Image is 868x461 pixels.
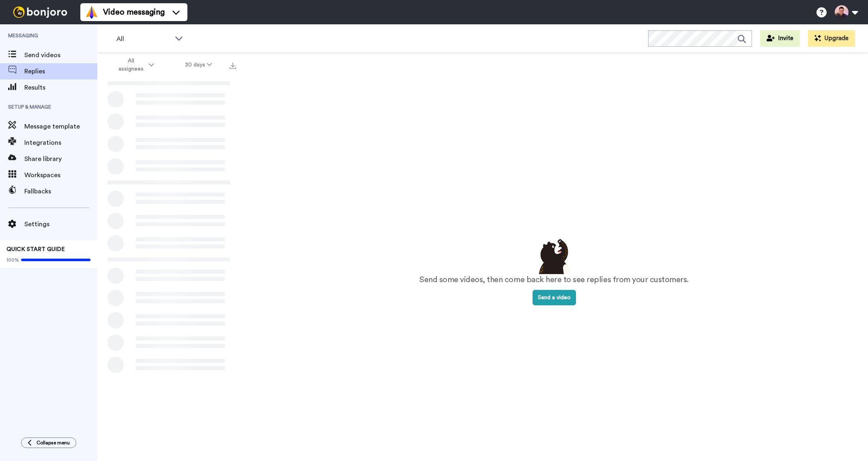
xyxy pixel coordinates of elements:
[230,62,236,69] img: export.svg
[37,440,70,446] span: Collapse menu
[6,257,19,263] span: 100%
[227,59,238,71] button: Export all results that match these filters now.
[808,30,855,47] button: Upgrade
[24,170,97,180] span: Workspaces
[533,290,576,305] button: Send a video
[419,274,689,286] p: Send some videos, then come back here to see replies from your customers.
[99,54,170,76] button: All assignees
[85,6,98,19] img: vm-color.svg
[116,34,171,44] span: All
[24,83,97,92] span: Results
[170,58,228,72] button: 30 days
[24,154,97,164] span: Share library
[24,50,97,60] span: Send videos
[10,6,71,18] img: bj-logo-header-white.svg
[24,219,97,229] span: Settings
[21,437,76,448] button: Collapse menu
[534,237,574,274] img: results-emptystates.png
[24,187,97,196] span: Fallbacks
[24,138,97,148] span: Integrations
[24,122,97,131] span: Message template
[103,6,165,18] span: Video messaging
[6,247,65,252] span: QUICK START GUIDE
[24,66,97,76] span: Replies
[114,57,147,73] span: All assignees
[760,30,800,47] button: Invite
[533,295,576,300] a: Send a video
